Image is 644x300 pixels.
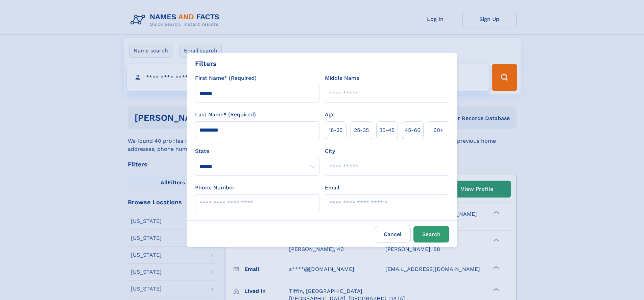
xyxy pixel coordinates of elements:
[405,126,421,134] span: 45‑60
[195,59,217,69] div: Filters
[325,111,335,119] label: Age
[195,74,257,82] label: First Name* (Required)
[329,126,342,134] span: 18‑25
[379,126,395,134] span: 35‑45
[195,111,256,119] label: Last Name* (Required)
[375,226,411,243] label: Cancel
[325,147,335,155] label: City
[325,184,339,192] label: Email
[325,74,359,82] label: Middle Name
[195,147,319,155] label: State
[413,226,449,243] button: Search
[354,126,369,134] span: 25‑35
[433,126,444,134] span: 60+
[195,184,235,192] label: Phone Number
